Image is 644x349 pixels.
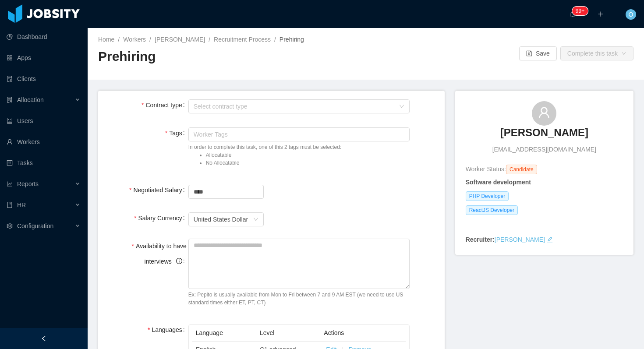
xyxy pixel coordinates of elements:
[257,194,260,197] i: icon: down
[98,36,114,43] a: Home
[466,166,506,173] span: Worker Status:
[155,36,205,43] a: [PERSON_NAME]
[17,96,44,103] span: Allocation
[142,102,188,109] label: Contract type
[257,187,260,190] i: icon: up
[134,215,188,222] label: Salary Currency
[194,130,401,139] div: Worker Tags
[466,179,531,186] strong: Software development
[629,9,633,20] span: O
[214,36,271,43] a: Recruitment Process
[260,329,274,336] span: Level
[7,202,13,208] i: icon: book
[547,236,553,243] i: icon: edit
[598,11,604,17] i: icon: plus
[7,223,13,229] i: icon: setting
[149,36,151,43] span: /
[148,326,188,333] label: Languages
[466,205,518,215] span: ReactJS Developer
[538,106,550,119] i: icon: user
[7,112,81,130] a: icon: robotUsers
[191,129,196,140] input: Tags
[254,192,263,198] span: Decrease Value
[176,258,182,265] i: icon: info-circle
[136,243,188,265] span: Availability to have interviews
[196,329,223,336] span: Language
[7,70,81,88] a: icon: auditClients
[194,102,395,111] div: Select contract type
[206,159,410,167] li: No Allocatable
[17,180,39,187] span: Reports
[466,191,509,201] span: PHP Developer
[206,151,410,159] li: Allocatable
[129,187,188,194] label: Negotiated Salary
[7,133,81,151] a: icon: userWorkers
[500,126,588,140] h3: [PERSON_NAME]
[209,36,210,43] span: /
[500,126,588,145] a: [PERSON_NAME]
[7,154,81,172] a: icon: profileTasks
[188,291,410,307] p: Ex: Pepito is usually available from Mon to Fri between 7 and 9 AM EST (we need to use US standar...
[466,236,495,243] strong: Recruiter:
[17,222,53,229] span: Configuration
[399,104,404,110] i: icon: down
[188,143,410,167] p: In order to complete this task, one of this 2 tags must be selected:
[492,145,596,154] span: [EMAIL_ADDRESS][DOMAIN_NAME]
[560,46,633,60] button: Complete this taskicon: down
[280,36,304,43] span: Prehiring
[7,97,13,103] i: icon: solution
[506,165,537,174] span: Candidate
[7,28,81,46] a: icon: pie-chartDashboard
[7,49,81,67] a: icon: appstoreApps
[118,36,120,43] span: /
[253,217,258,223] i: icon: down
[254,185,263,192] span: Increase Value
[194,213,248,226] div: United States Dollar
[17,201,26,208] span: HR
[274,36,276,43] span: /
[98,48,366,66] h2: Prehiring
[495,236,545,243] a: [PERSON_NAME]
[189,185,263,198] input: Negotiated Salary
[572,7,588,15] sup: 1623
[570,11,576,17] i: icon: bell
[519,46,557,60] button: icon: saveSave
[123,36,146,43] a: Workers
[324,329,344,336] span: Actions
[7,181,13,187] i: icon: line-chart
[165,130,188,137] label: Tags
